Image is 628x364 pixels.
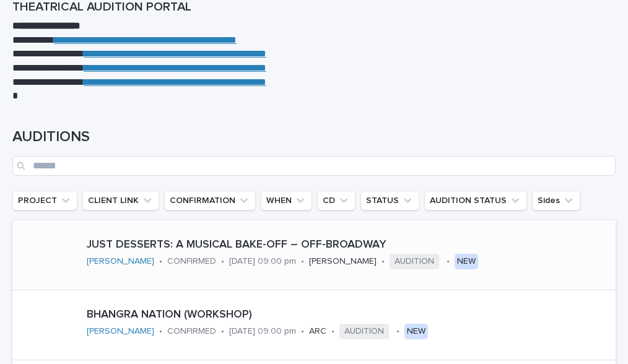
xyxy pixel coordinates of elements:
[87,238,611,252] p: JUST DESSERTS: A MUSICAL BAKE-OFF – OFF-BROADWAY
[360,191,419,210] button: STATUS
[159,256,162,267] p: •
[447,256,450,267] p: •
[12,290,616,360] a: BHANGRA NATION (WORKSHOP)[PERSON_NAME] •CONFIRMED•[DATE] 09:00 pm•ARC•AUDITION•NEW
[229,326,296,337] p: [DATE] 09:00 pm
[221,326,224,337] p: •
[229,256,296,267] p: [DATE] 09:00 pm
[339,324,389,339] span: AUDITION
[12,128,616,146] h1: AUDITIONS
[301,256,304,267] p: •
[424,191,527,210] button: AUDITION STATUS
[167,256,216,267] p: CONFIRMED
[455,254,478,269] div: NEW
[331,326,334,337] p: •
[159,326,162,337] p: •
[301,326,304,337] p: •
[87,256,154,267] a: [PERSON_NAME]
[317,191,355,210] button: CD
[12,220,616,290] a: JUST DESSERTS: A MUSICAL BAKE-OFF – OFF-BROADWAY[PERSON_NAME] •CONFIRMED•[DATE] 09:00 pm•[PERSON_...
[532,191,580,210] button: Sides
[87,308,593,322] p: BHANGRA NATION (WORKSHOP)
[221,256,224,267] p: •
[309,256,377,267] p: [PERSON_NAME]
[382,256,385,267] p: •
[167,326,216,337] p: CONFIRMED
[82,191,159,210] button: CLIENT LINK
[12,156,616,176] input: Search
[390,254,439,269] span: AUDITION
[309,326,326,337] p: ARC
[261,191,312,210] button: WHEN
[164,191,256,210] button: CONFIRMATION
[404,324,428,339] div: NEW
[87,326,154,337] a: [PERSON_NAME]
[396,326,399,337] p: •
[12,191,77,210] button: PROJECT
